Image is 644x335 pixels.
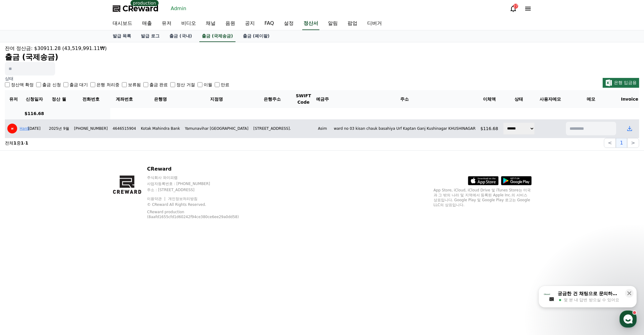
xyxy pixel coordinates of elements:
[5,52,639,62] h2: 출금 (국제송금)
[122,4,159,13] span: CReward
[108,30,136,42] a: 발급 목록
[480,125,498,132] p: $116.68
[314,90,331,108] th: 예금주
[136,30,164,42] a: 발급 로그
[110,119,138,138] td: 4646515904
[279,17,299,30] a: 설정
[147,187,254,192] p: 주소 : [STREET_ADDRESS]
[260,17,279,30] a: FAQ
[13,141,17,145] strong: 1
[2,194,40,210] a: 홈
[70,82,88,88] label: 출금 대기
[42,82,61,88] label: 출금 신청
[11,82,34,88] label: 정산액 확정
[168,4,189,13] a: Admin
[19,204,23,209] span: 홈
[537,90,563,108] th: 사용자메모
[21,141,24,145] strong: 1
[110,90,138,108] th: 계좌번호
[201,17,220,30] a: 채널
[604,138,616,148] button: <
[510,5,517,12] a: 27
[157,17,176,30] a: 유저
[331,90,478,108] th: 주소
[314,119,331,138] td: Asim
[79,194,118,210] a: 설정
[204,82,212,88] label: 이월
[138,90,183,108] th: 은행명
[331,119,478,138] td: ward no 03 kisan chauk basahiya Urf Kaptan Ganj Kushinagar KHUSHINAGAR
[176,17,201,30] a: 비디오
[72,119,110,138] td: [PHONE_NUMBER]
[501,90,537,108] th: 상태
[40,194,79,210] a: 대화
[24,110,44,117] p: $116.68
[616,138,627,148] button: 1
[183,90,251,108] th: 지점명
[25,141,28,145] strong: 1
[56,204,63,209] span: 대화
[149,82,168,88] label: 출금 완료
[147,181,254,186] p: 사업자등록번호 : [PHONE_NUMBER]
[137,17,157,30] a: 매출
[434,188,532,207] p: App Store, iCloud, iCloud Drive 및 iTunes Store는 미국과 그 밖의 나라 및 지역에서 등록된 Apple Inc.의 서비스 상표입니다. Goo...
[95,204,102,209] span: 설정
[240,17,260,30] a: 공지
[147,175,254,180] p: 주식회사 와이피랩
[5,140,28,146] p: 전체 중 -
[323,17,343,30] a: 알림
[614,80,637,85] span: 은행 입금용
[619,90,641,108] th: Invoice
[108,17,137,30] a: 대시보드
[147,197,166,201] a: 이용약관
[22,119,47,138] td: [DATE]
[478,90,501,108] th: 이체액
[251,119,293,138] td: [STREET_ADDRESS].
[513,4,518,9] div: 27
[183,119,251,138] td: Yamunavihar [GEOGRAPHIC_DATA]
[603,78,639,88] button: 은행 입금용
[238,30,275,42] a: 출금 (페이팔)
[128,82,141,88] label: 보류됨
[168,197,198,201] a: 개인정보처리방침
[72,90,110,108] th: 전화번호
[138,119,183,138] td: Kotak Mahindra Bank
[20,126,29,131] a: Hardi
[5,45,32,51] span: 잔여 정산금:
[293,90,314,108] th: SWIFT Code
[147,202,254,207] p: © CReward All Rights Reserved.
[302,17,319,30] a: 정산서
[199,30,235,42] a: 출금 (국제송금)
[7,124,17,133] img: ACg8ocK6o0fCofFZMXaD0tWOdyBbmJ3D8oleYyj4Nkd9g64qlagD_Ss=s96-c
[47,90,72,108] th: 정산 월
[251,90,293,108] th: 은행주소
[220,17,240,30] a: 음원
[563,90,619,108] th: 메모
[96,82,119,88] label: 은행 처리중
[5,75,229,82] p: 상태
[343,17,362,30] a: 팝업
[362,17,387,30] a: 디버거
[22,90,47,108] th: 신청일자
[627,138,639,148] button: >
[147,210,245,219] p: CReward production (8aafd1655cfd1d60242f94ce380ce6ee29a0dd58)
[47,119,72,138] td: 2025년 9월
[5,90,22,108] th: 유저
[164,30,197,42] a: 출금 (국내)
[147,165,254,173] p: CReward
[221,82,229,88] label: 만료
[113,4,159,13] a: CReward
[34,45,107,51] span: $30911.28 (43,519,991.11₩)
[176,82,195,88] label: 정산 거절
